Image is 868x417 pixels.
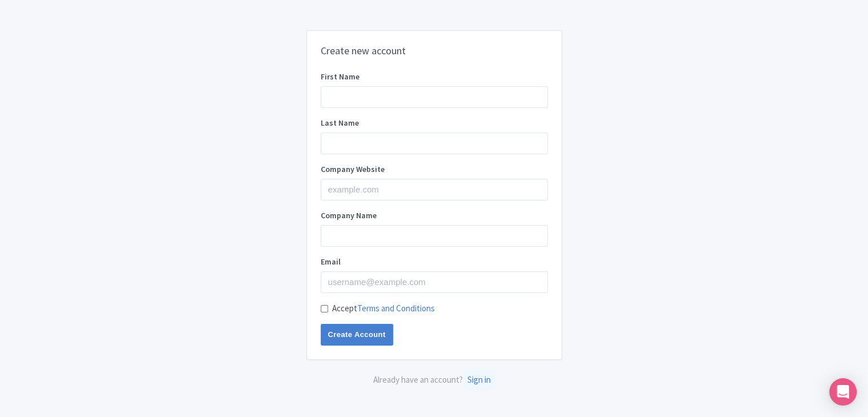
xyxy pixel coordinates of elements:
input: example.com [321,179,548,201]
a: Sign in [463,370,495,390]
label: Accept [332,302,435,315]
input: username@example.com [321,271,548,293]
label: Company Name [321,210,548,222]
div: Already have an account? [306,374,562,387]
label: First Name [321,71,548,83]
label: Email [321,256,548,268]
h2: Create new account [321,45,548,57]
div: Open Intercom Messenger [829,378,857,406]
label: Company Website [321,163,548,175]
a: Terms and Conditions [357,303,435,314]
label: Last Name [321,117,548,129]
input: Create Account [321,324,393,346]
